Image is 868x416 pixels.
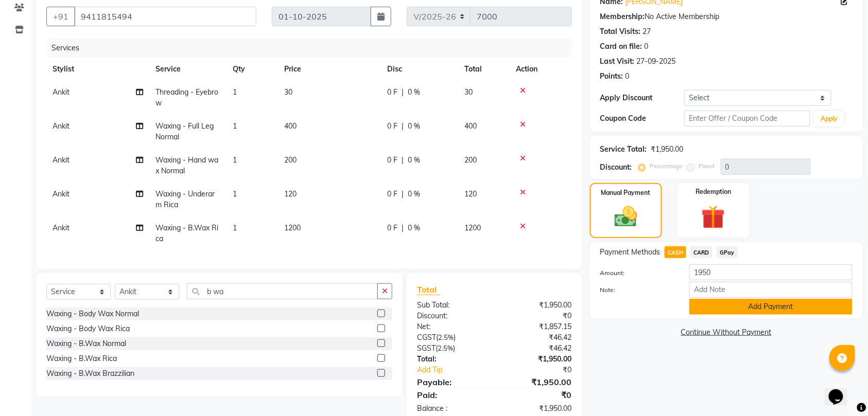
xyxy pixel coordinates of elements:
div: ( ) [409,343,494,354]
span: Total [417,284,441,295]
span: Ankit [53,155,70,165]
div: Waxing - B.Wax Rica [46,353,117,364]
span: 0 F [387,223,397,233]
div: ₹0 [494,311,579,321]
span: Threading - Eyebrow [155,87,218,107]
span: CARD [690,246,713,258]
span: 1200 [464,223,481,232]
span: 30 [464,87,473,97]
div: ₹1,950.00 [494,354,579,365]
input: Enter Offer / Coupon Code [684,111,810,126]
div: ₹1,950.00 [494,376,579,388]
span: Waxing - Full Leg Normal [155,121,214,141]
label: Fixed [699,161,715,171]
span: | [402,121,404,132]
button: Apply [814,111,844,126]
label: Manual Payment [601,188,651,197]
span: 120 [284,189,297,198]
span: 120 [464,189,477,198]
label: Note: [593,285,682,295]
a: Continue Without Payment [592,327,861,338]
div: 27-09-2025 [637,56,676,67]
input: Search by Name/Mobile/Email/Code [74,7,256,26]
div: Waxing - B.Wax Brazzilian [46,368,134,379]
span: | [402,155,404,166]
div: Last Visit: [600,56,635,67]
span: 200 [464,155,477,165]
input: Amount [689,264,853,280]
span: CASH [665,246,687,258]
span: | [402,189,404,200]
div: Services [47,39,580,58]
span: 2.5% [438,333,454,341]
span: Ankit [53,87,70,97]
span: 0 F [387,121,397,132]
div: ₹1,950.00 [651,144,684,155]
div: Apply Discount [600,93,684,103]
span: Ankit [53,223,70,232]
div: Membership: [600,11,645,22]
span: SGST [417,343,436,353]
span: 0 % [408,189,420,200]
span: 0 % [408,87,420,98]
div: Waxing - B.Wax Normal [46,338,126,349]
label: Percentage [650,161,683,171]
div: Discount: [600,162,632,173]
div: Total: [409,354,494,365]
div: Net: [409,321,494,332]
th: Action [510,58,572,81]
span: 200 [284,155,297,165]
input: Add Note [689,282,853,298]
span: 1 [233,155,237,165]
span: Ankit [53,189,70,198]
img: _cash.svg [607,204,645,230]
div: ₹0 [509,365,580,375]
img: _gift.svg [694,203,733,232]
span: 1 [233,87,237,97]
div: ₹1,857.15 [494,321,579,332]
div: No Active Membership [600,11,853,22]
th: Total [458,58,510,81]
span: 1 [233,121,237,131]
div: Total Visits: [600,26,641,37]
span: 400 [284,121,297,131]
div: ₹0 [494,389,579,401]
div: Card on file: [600,41,643,52]
div: Sub Total: [409,300,494,311]
div: Payable: [409,376,494,388]
span: 400 [464,121,477,131]
span: 1 [233,223,237,232]
span: 0 F [387,87,397,98]
span: Waxing - Hand wax Normal [155,155,218,175]
span: 0 % [408,121,420,132]
button: +91 [46,7,75,26]
input: Search or Scan [187,283,378,299]
button: Add Payment [689,299,853,315]
span: Ankit [53,121,70,131]
iframe: chat widget [825,375,858,406]
th: Stylist [46,58,149,81]
div: Coupon Code [600,113,684,124]
label: Amount: [593,268,682,278]
label: Redemption [696,187,731,196]
div: Balance : [409,403,494,414]
span: 0 % [408,155,420,166]
div: Paid: [409,389,494,401]
span: 0 % [408,223,420,233]
div: Service Total: [600,144,647,155]
span: 0 F [387,155,397,166]
th: Price [278,58,381,81]
th: Qty [227,58,278,81]
div: 0 [626,71,630,82]
span: 0 F [387,189,397,200]
div: 0 [645,41,649,52]
a: Add Tip [409,365,509,375]
div: ₹1,950.00 [494,300,579,311]
span: Waxing - B.Wax Rica [155,223,218,243]
span: CGST [417,333,436,342]
span: Payment Methods [600,247,661,258]
span: 1200 [284,223,301,232]
div: Waxing - Body Wax Normal [46,309,139,319]
div: Discount: [409,311,494,321]
span: 2.5% [438,344,453,352]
